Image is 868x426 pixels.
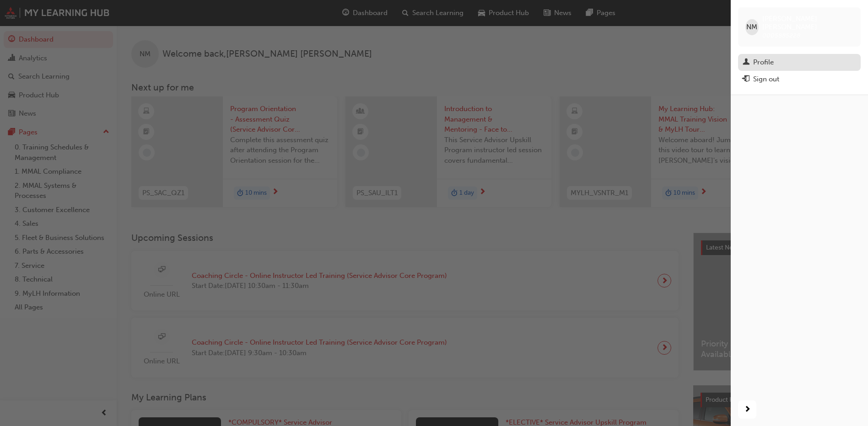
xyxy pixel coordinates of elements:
[738,71,861,88] button: Sign out
[744,404,751,415] span: next-icon
[753,57,774,68] div: Profile
[738,54,861,71] a: Profile
[762,15,853,31] span: [PERSON_NAME] [PERSON_NAME]
[746,22,757,32] span: NM
[743,59,749,67] span: man-icon
[753,74,779,85] div: Sign out
[762,32,800,39] span: 0005885228
[743,75,749,84] span: exit-icon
